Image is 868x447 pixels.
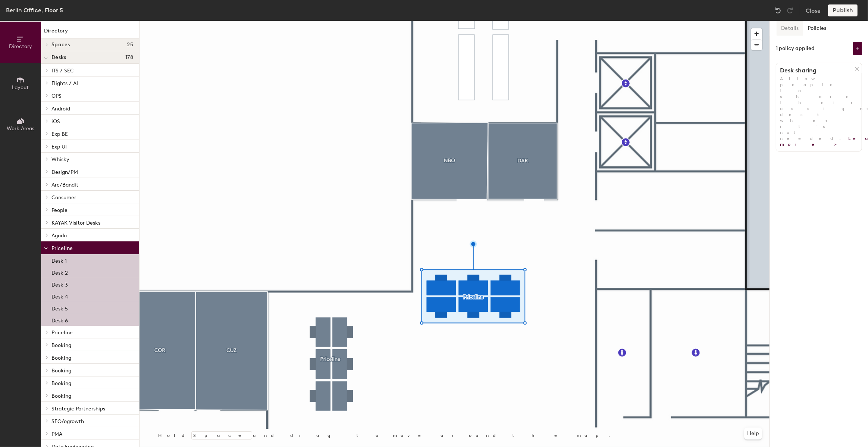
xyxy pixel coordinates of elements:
div: 1 policy applied [776,46,815,51]
span: People [51,207,68,213]
p: Desk 4 [51,291,68,300]
span: Android [51,106,70,112]
div: Berlin Office, Floor 5 [6,6,63,15]
span: OPS [51,93,62,99]
button: Policies [803,21,831,36]
p: Desk 6 [51,315,68,324]
p: Desk 2 [51,268,68,276]
span: Booking [51,342,71,348]
p: Desk 5 [51,303,68,312]
span: Design/PM [51,169,78,175]
button: Help [744,428,762,440]
span: PMA [51,431,62,437]
span: Spaces [51,42,70,48]
span: Booking [51,355,71,361]
h1: Desk sharing [776,67,855,74]
span: Work Areas [7,125,34,132]
span: KAYAK Visitor Desks [51,220,100,226]
span: Priceline [51,245,73,251]
span: Consumer [51,194,76,201]
span: Booking [51,393,71,399]
span: SEO/ogrowth [51,418,84,425]
span: Flights / AI [51,80,78,87]
span: ITS / SEC [51,68,74,74]
span: 25 [127,42,133,48]
img: Redo [786,7,794,14]
button: Close [806,4,821,16]
span: Layout [12,84,29,91]
span: Arc/Bandit [51,182,78,188]
span: Exp BE [51,131,68,137]
span: Agoda [51,232,67,239]
span: iOS [51,118,60,125]
span: Exp UI [51,144,67,150]
span: Strategic Partnerships [51,406,105,412]
span: Desks [51,54,66,60]
h1: Directory [41,27,139,38]
span: Whisky [51,156,69,163]
img: Undo [774,7,782,14]
span: Priceline [51,329,73,336]
button: Details [777,21,803,36]
span: 178 [125,54,133,60]
span: Booking [51,380,71,387]
span: Directory [9,43,32,50]
p: Desk 3 [51,279,68,288]
span: Booking [51,368,71,374]
p: Desk 1 [51,256,67,264]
